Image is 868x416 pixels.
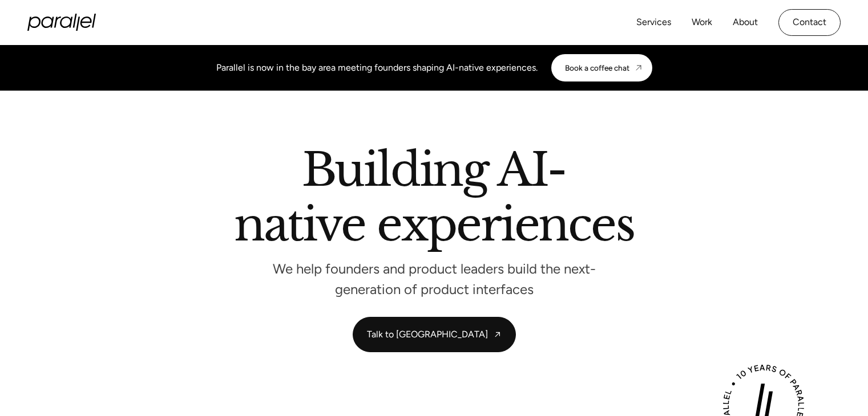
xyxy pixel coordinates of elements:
a: Work [692,14,712,31]
a: Contact [778,9,841,36]
a: home [27,14,96,31]
a: Services [636,14,671,31]
div: Book a coffee chat [565,63,629,72]
a: About [733,14,758,31]
img: CTA arrow image [634,63,643,72]
div: Parallel is now in the bay area meeting founders shaping AI-native experiences. [216,61,538,75]
h2: Building AI-native experiences [109,148,760,252]
a: Book a coffee chat [551,54,652,81]
p: We help founders and product leaders build the next-generation of product interfaces [263,264,605,294]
